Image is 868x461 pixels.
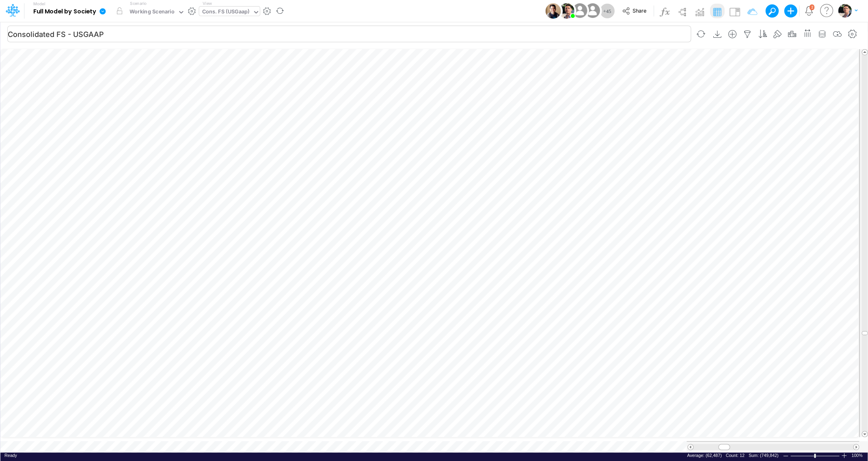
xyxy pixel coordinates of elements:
[7,26,691,42] input: Type a title here
[202,8,250,17] div: Cons. FS (USGaap)
[851,452,864,459] div: Zoom level
[570,2,589,20] img: User Image Icon
[841,452,847,459] div: Zoom In
[4,452,17,459] div: In Ready mode
[583,2,602,20] img: User Image Icon
[782,453,789,459] div: Zoom Out
[804,6,814,15] a: Notifications
[851,452,864,459] span: 100%
[603,9,611,14] span: + 45
[33,8,96,15] b: Full Model by Society
[725,453,744,458] span: Count: 12
[545,3,561,19] img: User Image Icon
[559,3,574,19] img: User Image Icon
[33,2,45,6] label: Model
[749,453,778,458] span: Sum: (749,842)
[725,452,744,459] div: Number of selected cells that contain data
[130,0,147,6] label: Scenario
[790,452,841,459] div: Zoom
[811,5,813,9] div: 2 unread items
[202,0,212,6] label: View
[4,453,17,458] span: Ready
[814,454,816,458] div: Zoom
[130,8,175,17] div: Working Scenario
[687,453,721,458] span: Average: (62,487)
[749,452,778,459] div: Sum of selected cells
[632,7,646,13] span: Share
[618,5,652,17] button: Share
[687,452,721,459] div: Average of selected cells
